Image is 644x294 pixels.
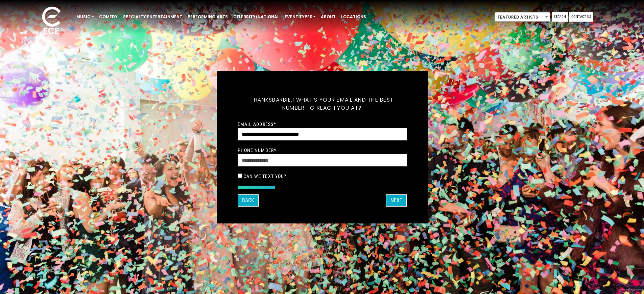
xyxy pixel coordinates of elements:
h5: Thanks ! What's your email and the best number to reach you at? [238,88,407,120]
a: Contact Us [569,12,593,22]
span: BARBIE, [272,96,292,104]
label: Can we text you? [243,173,287,179]
a: Locations [338,11,369,23]
a: Event Types [282,11,318,23]
a: About [318,11,338,23]
img: ece_new_logo_whitev2-1.png [34,5,68,37]
a: Music [74,11,96,23]
label: Phone Number [238,147,277,153]
button: Next [386,194,407,207]
a: Search [552,12,568,22]
a: Specialty Entertainment [120,11,185,23]
span: Featured Artists [495,12,550,22]
label: Email Address [238,121,276,127]
a: Comedy [96,11,120,23]
button: Back [238,194,259,207]
a: Performing Arts [185,11,231,23]
a: Celebrity/National [231,11,282,23]
span: Featured Artists [495,12,550,22]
